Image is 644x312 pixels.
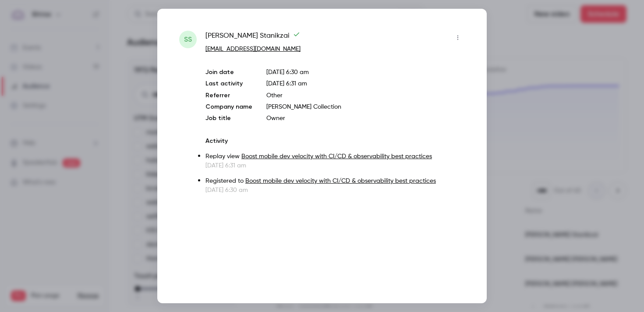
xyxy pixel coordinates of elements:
p: Join date [205,68,252,77]
p: [DATE] 6:31 am [205,161,465,170]
span: [PERSON_NAME] Stanikzai [205,31,300,45]
p: [DATE] 6:30 am [205,186,465,195]
p: Last activity [205,79,252,89]
span: [DATE] 6:31 am [266,81,307,87]
span: SS [184,34,192,45]
a: [EMAIL_ADDRESS][DOMAIN_NAME] [205,46,301,52]
p: [PERSON_NAME] Collection [266,103,465,111]
p: Registered to [205,177,465,186]
a: Boost mobile dev velocity with CI/CD & observability best practices [245,178,436,184]
p: Company name [205,103,252,111]
a: Boost mobile dev velocity with CI/CD & observability best practices [241,153,432,160]
p: Other [266,91,465,100]
p: [DATE] 6:30 am [266,68,465,77]
p: Job title [205,114,252,123]
p: Owner [266,114,465,123]
p: Referrer [205,91,252,100]
p: Activity [205,137,465,145]
p: Replay view [205,152,465,161]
